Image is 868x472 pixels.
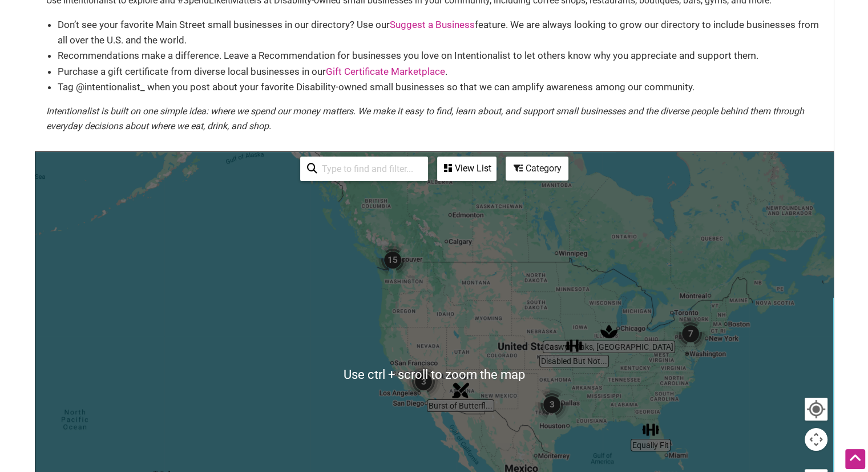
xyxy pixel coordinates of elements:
div: Disabled But Not Really [566,337,583,354]
button: Map camera controls [805,428,827,451]
li: Don’t see your favorite Main Street small businesses in our directory? Use our feature. We are al... [58,17,822,48]
div: Caswyn Oaks, LMT [600,323,617,340]
em: Intentionalist is built on one simple idea: where we spend our money matters. We make it easy to ... [46,106,804,131]
div: Category [507,158,567,179]
a: Suggest a Business [390,19,475,30]
div: Scroll Back to Top [845,449,865,469]
div: Equally Fit [642,421,659,438]
div: 15 [376,243,410,277]
button: Your Location [805,398,827,421]
div: 7 [673,317,708,351]
input: Type to find and filter... [317,158,421,180]
div: View List [438,158,495,179]
div: See a list of the visible businesses [437,157,496,181]
li: Purchase a gift certificate from diverse local businesses in our . [58,64,822,79]
div: 3 [535,387,569,422]
li: Tag @intentionalist_ when you post about your favorite Disability-owned small businesses so that ... [58,79,822,95]
div: Type to search and filter [300,157,428,181]
li: Recommendations make a difference. Leave a Recommendation for businesses you love on Intentionali... [58,48,822,63]
div: Burst of Butterflies Create & Paint Studio [452,382,469,399]
div: Filter by category [506,157,568,181]
div: 3 [406,365,441,399]
a: Gift Certificate Marketplace [326,66,445,77]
